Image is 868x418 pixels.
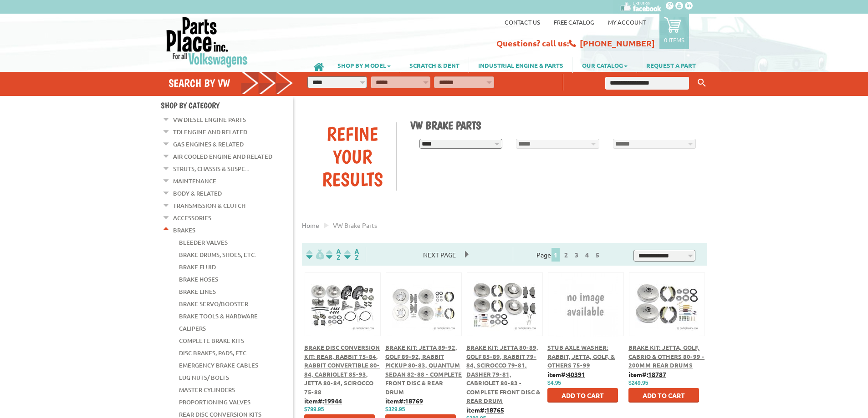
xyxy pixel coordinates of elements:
[173,114,246,126] a: VW Diesel Engine Parts
[628,343,705,369] a: Brake Kit: Jetta, Golf, Cabrio & Others 80-99 - 200mm Rear Drums
[179,237,228,248] a: Bleeder Valves
[179,298,248,310] a: Brake Servo/Booster
[173,200,245,212] a: Transmission & Clutch
[664,36,684,44] p: 0 items
[302,221,319,229] a: Home
[173,175,216,187] a: Maintenance
[179,359,258,371] a: Emergency Brake Cables
[304,397,342,405] b: item#:
[414,248,465,262] span: Next Page
[628,388,699,403] button: Add to Cart
[562,251,570,259] a: 2
[385,397,423,405] b: item#:
[179,286,216,297] a: Brake Lines
[306,249,324,260] img: filterpricelow.svg
[466,406,504,414] b: item#:
[324,397,342,405] u: 19944
[562,391,604,399] span: Add to Cart
[405,397,423,405] u: 18769
[173,163,249,175] a: Struts, Chassis & Suspe...
[179,261,216,273] a: Brake Fluid
[593,251,602,259] a: 5
[165,16,249,68] img: Parts Place Inc!
[608,18,646,26] a: My Account
[643,391,685,399] span: Add to Cart
[309,122,396,191] div: Refine Your Results
[304,343,380,396] a: Brake Disc Conversion Kit: Rear, Rabbit 75-84, Rabbit Convertible 80-84, Cabriolet 85-93, Jetta 8...
[505,18,540,26] a: Contact us
[304,406,324,413] span: $799.95
[179,347,248,359] a: Disc Brakes, Pads, Etc.
[173,138,244,150] a: Gas Engines & Related
[328,57,400,73] a: SHOP BY MODEL
[554,18,594,26] a: Free Catalog
[324,249,342,260] img: Sort by Headline
[179,384,235,396] a: Master Cylinders
[486,406,504,414] u: 18765
[567,370,585,378] u: 40391
[648,370,666,378] u: 18787
[385,343,462,396] a: Brake Kit: Jetta 89-92, Golf 89-92, Rabbit Pickup 80-83, Quantum Sedan 82-88 - Complete Front Dis...
[637,57,705,73] a: REQUEST A PART
[173,187,222,199] a: Body & Related
[333,221,377,229] span: VW brake parts
[173,224,195,236] a: Brakes
[179,396,250,408] a: Proportioning Valves
[173,126,247,138] a: TDI Engine and Related
[466,343,540,404] a: Brake Kit: Jetta 80-89, Golf 85-89, Rabbit 79-84, Scirocco 79-81, Dasher 79-81, Cabriolet 80-83 -...
[547,370,585,378] b: item#:
[179,335,244,347] a: Complete Brake Kits
[173,212,211,224] a: Accessories
[572,251,581,259] a: 3
[547,343,615,369] a: Stub Axle Washer: Rabbit, Jetta, Golf, & Others 75-99
[414,251,465,259] a: Next Page
[179,372,229,383] a: Lug Nuts/ Bolts
[173,151,272,162] a: Air Cooled Engine and Related
[179,273,218,285] a: Brake Hoses
[168,76,293,90] h4: Search by VW
[583,251,591,259] a: 4
[469,57,572,73] a: INDUSTRIAL ENGINE & PARTS
[179,322,206,334] a: Calipers
[547,380,561,386] span: $4.95
[179,249,256,261] a: Brake Drums, Shoes, Etc.
[659,14,689,49] a: 0 items
[179,310,258,322] a: Brake Tools & Hardware
[410,119,701,132] h1: VW Brake Parts
[695,76,709,91] button: Keyword Search
[513,247,626,262] div: Page
[400,57,469,73] a: SCRATCH & DENT
[161,101,293,110] h4: Shop By Category
[628,380,648,386] span: $249.95
[547,388,618,403] button: Add to Cart
[573,57,637,73] a: OUR CATALOG
[551,248,560,262] span: 1
[385,406,405,413] span: $329.95
[628,370,666,378] b: item#:
[342,249,361,260] img: Sort by Sales Rank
